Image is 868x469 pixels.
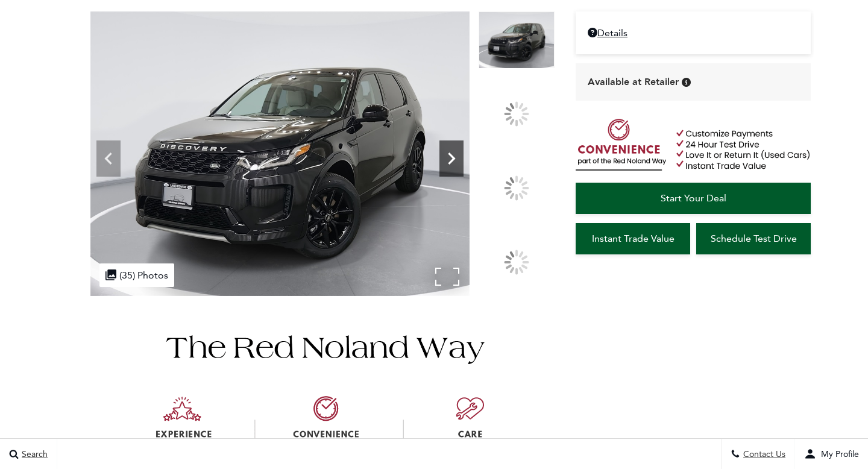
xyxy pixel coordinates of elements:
div: Vehicle is in stock and ready for immediate delivery. Due to demand, availability is subject to c... [682,78,691,87]
span: Search [19,449,48,459]
a: Start Your Deal [576,183,811,214]
span: Contact Us [740,449,785,459]
span: Instant Trade Value [592,233,675,244]
span: My Profile [816,449,859,459]
img: New 2025 Santorini Black LAND ROVER S image 1 [479,11,555,69]
a: Schedule Test Drive [696,223,811,254]
div: (35) Photos [99,263,174,287]
span: Start Your Deal [661,192,726,204]
img: New 2025 Santorini Black LAND ROVER S image 1 [90,11,470,296]
iframe: YouTube video player [576,260,811,450]
a: Instant Trade Value [576,223,690,254]
span: Available at Retailer [588,75,679,89]
button: user-profile-menu [795,439,868,469]
span: Schedule Test Drive [711,233,797,244]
